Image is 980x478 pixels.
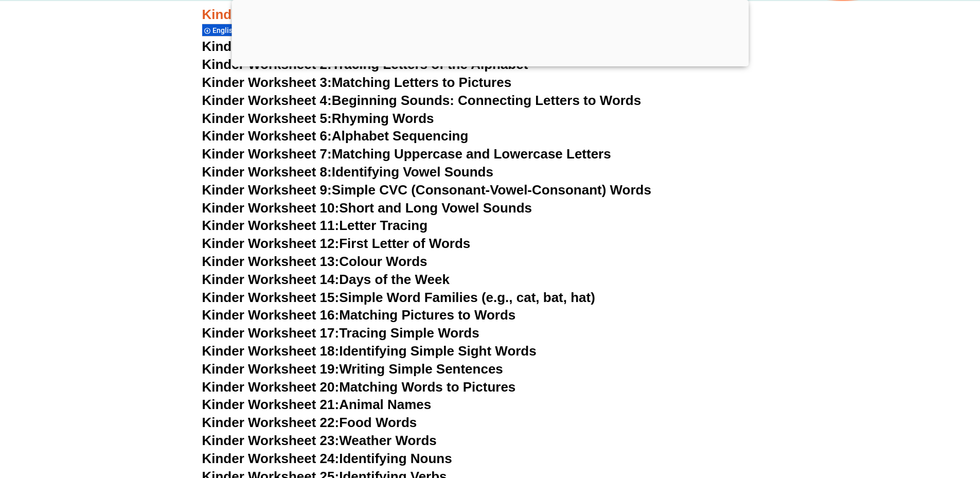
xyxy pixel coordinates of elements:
[202,39,620,54] a: Kinder Worksheet 1:Identifying Uppercase and Lowercase Letters
[202,451,452,466] a: Kinder Worksheet 24:Identifying Nouns
[202,307,340,323] span: Kinder Worksheet 16:
[202,272,450,287] a: Kinder Worksheet 14:Days of the Week
[202,325,340,341] span: Kinder Worksheet 17:
[202,415,340,430] span: Kinder Worksheet 22:
[202,75,332,90] span: Kinder Worksheet 3:
[202,128,469,144] a: Kinder Worksheet 6:Alphabet Sequencing
[202,93,642,108] a: Kinder Worksheet 4:Beginning Sounds: Connecting Letters to Words
[202,218,428,233] a: Kinder Worksheet 11:Letter Tracing
[202,254,340,269] span: Kinder Worksheet 13:
[202,6,778,24] h3: Kinder English Worksheets
[202,111,434,126] a: Kinder Worksheet 5:Rhyming Words
[202,200,340,216] span: Kinder Worksheet 10:
[202,290,340,305] span: Kinder Worksheet 15:
[202,111,332,126] span: Kinder Worksheet 5:
[202,343,340,359] span: Kinder Worksheet 18:
[202,415,417,430] a: Kinder Worksheet 22:Food Words
[202,128,332,144] span: Kinder Worksheet 6:
[202,272,340,287] span: Kinder Worksheet 14:
[202,397,432,412] a: Kinder Worksheet 21:Animal Names
[202,200,532,216] a: Kinder Worksheet 10:Short and Long Vowel Sounds
[202,433,340,448] span: Kinder Worksheet 23:
[202,75,512,90] a: Kinder Worksheet 3:Matching Letters to Pictures
[202,57,332,72] span: Kinder Worksheet 2:
[212,26,294,34] span: English tutoring lessons
[202,254,427,269] a: Kinder Worksheet 13:Colour Words
[202,146,332,162] span: Kinder Worksheet 7:
[809,362,980,478] iframe: Chat Widget
[202,236,340,251] span: Kinder Worksheet 12:
[202,93,332,108] span: Kinder Worksheet 4:
[202,146,611,162] a: Kinder Worksheet 7:Matching Uppercase and Lowercase Letters
[202,182,651,198] a: Kinder Worksheet 9:Simple CVC (Consonant-Vowel-Consonant) Words
[202,361,503,377] a: Kinder Worksheet 19:Writing Simple Sentences
[202,343,537,359] a: Kinder Worksheet 18:Identifying Simple Sight Words
[202,451,340,466] span: Kinder Worksheet 24:
[202,39,332,54] span: Kinder Worksheet 1:
[202,24,293,37] div: English tutoring lessons
[202,307,516,323] a: Kinder Worksheet 16:Matching Pictures to Words
[202,182,332,198] span: Kinder Worksheet 9:
[202,236,471,251] a: Kinder Worksheet 12:First Letter of Words
[202,379,516,395] a: Kinder Worksheet 20:Matching Words to Pictures
[202,164,493,180] a: Kinder Worksheet 8:Identifying Vowel Sounds
[202,361,340,377] span: Kinder Worksheet 19:
[202,164,332,180] span: Kinder Worksheet 8:
[202,290,595,305] a: Kinder Worksheet 15:Simple Word Families (e.g., cat, bat, hat)
[202,397,340,412] span: Kinder Worksheet 21:
[202,57,528,72] a: Kinder Worksheet 2:Tracing Letters of the Alphabet
[202,379,340,395] span: Kinder Worksheet 20:
[202,218,340,233] span: Kinder Worksheet 11:
[202,325,479,341] a: Kinder Worksheet 17:Tracing Simple Words
[202,433,437,448] a: Kinder Worksheet 23:Weather Words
